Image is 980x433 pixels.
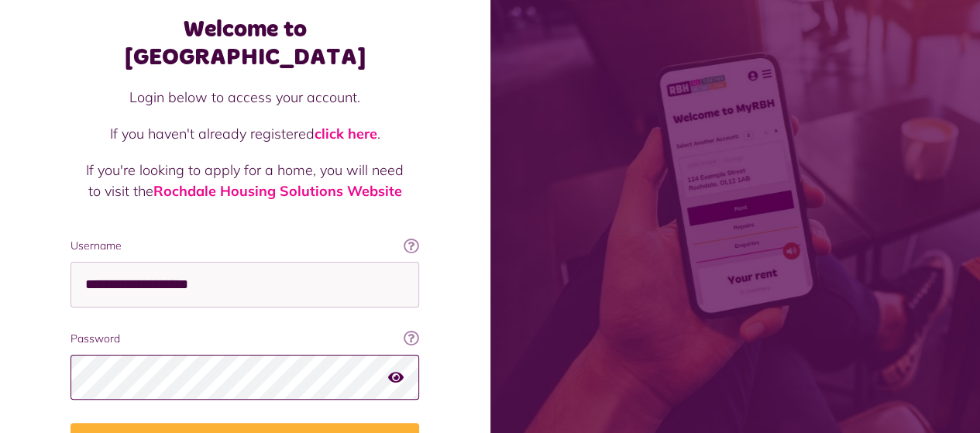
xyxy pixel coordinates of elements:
label: Username [70,238,419,254]
p: If you haven't already registered . [86,123,404,144]
a: Rochdale Housing Solutions Website [153,182,402,200]
a: click here [315,125,377,143]
p: If you're looking to apply for a home, you will need to visit the [86,160,404,201]
h1: Welcome to [GEOGRAPHIC_DATA] [70,15,419,71]
label: Password [70,331,419,347]
p: Login below to access your account. [86,87,404,108]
